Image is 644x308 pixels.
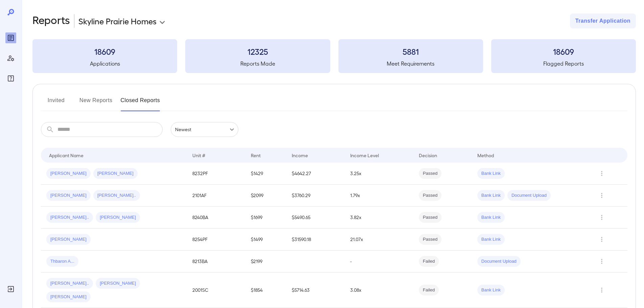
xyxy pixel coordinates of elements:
[245,229,286,251] td: $1499
[477,258,521,265] span: Document Upload
[121,95,160,111] button: Closed Reports
[596,168,607,179] button: Row Actions
[345,163,413,185] td: 3.25x
[192,151,205,159] div: Unit #
[596,285,607,295] button: Row Actions
[171,122,238,137] div: Newest
[187,273,245,308] td: 2001SC
[419,236,442,243] span: Passed
[570,14,636,28] button: Transfer Application
[46,280,93,287] span: [PERSON_NAME]..
[5,32,16,43] div: Reports
[286,273,345,308] td: $5714.63
[187,251,245,273] td: 8213BA
[187,185,245,207] td: 2101AF
[245,163,286,185] td: $1429
[79,95,113,111] button: New Reports
[507,192,551,199] span: Document Upload
[245,251,286,273] td: $2199
[286,207,345,229] td: $5490.65
[93,192,140,199] span: [PERSON_NAME]..
[187,207,245,229] td: 8240BA
[338,60,483,68] h5: Meet Requirements
[93,170,138,177] span: [PERSON_NAME]
[46,294,91,300] span: [PERSON_NAME]
[286,185,345,207] td: $3760.29
[245,185,286,207] td: $2099
[185,46,330,57] h3: 12325
[419,170,442,177] span: Passed
[477,214,505,221] span: Bank Link
[477,170,505,177] span: Bank Link
[345,273,413,308] td: 3.08x
[491,46,636,57] h3: 18609
[32,14,70,28] h2: Reports
[345,229,413,251] td: 21.07x
[251,151,262,159] div: Rent
[596,190,607,201] button: Row Actions
[245,273,286,308] td: $1854
[292,151,308,159] div: Income
[477,287,505,293] span: Bank Link
[345,185,413,207] td: 1.79x
[32,39,636,73] summary: 18609Applications12325Reports Made5881Meet Requirements18609Flagged Reports
[419,192,442,199] span: Passed
[46,170,91,177] span: [PERSON_NAME]
[477,236,505,243] span: Bank Link
[32,46,177,57] h3: 18609
[491,60,636,68] h5: Flagged Reports
[46,192,91,199] span: [PERSON_NAME]
[96,214,140,221] span: [PERSON_NAME]
[477,151,494,159] div: Method
[187,229,245,251] td: 8254PF
[185,60,330,68] h5: Reports Made
[350,151,379,159] div: Income Level
[78,16,157,26] p: Skyline Prairie Homes
[345,251,413,273] td: -
[419,258,439,265] span: Failed
[419,287,439,293] span: Failed
[5,73,16,84] div: FAQ
[596,234,607,245] button: Row Actions
[477,192,505,199] span: Bank Link
[49,151,84,159] div: Applicant Name
[245,207,286,229] td: $1699
[41,95,71,111] button: Invited
[5,53,16,64] div: Manage Users
[5,284,16,294] div: Log Out
[596,256,607,267] button: Row Actions
[419,214,442,221] span: Passed
[596,212,607,223] button: Row Actions
[96,280,140,287] span: [PERSON_NAME]
[46,258,78,265] span: Thbaron A...
[345,207,413,229] td: 3.82x
[286,163,345,185] td: $4642.27
[46,236,91,243] span: [PERSON_NAME]
[286,229,345,251] td: $31590.18
[338,46,483,57] h3: 5881
[46,214,93,221] span: [PERSON_NAME]..
[187,163,245,185] td: 8232PF
[419,151,437,159] div: Decision
[32,60,177,68] h5: Applications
